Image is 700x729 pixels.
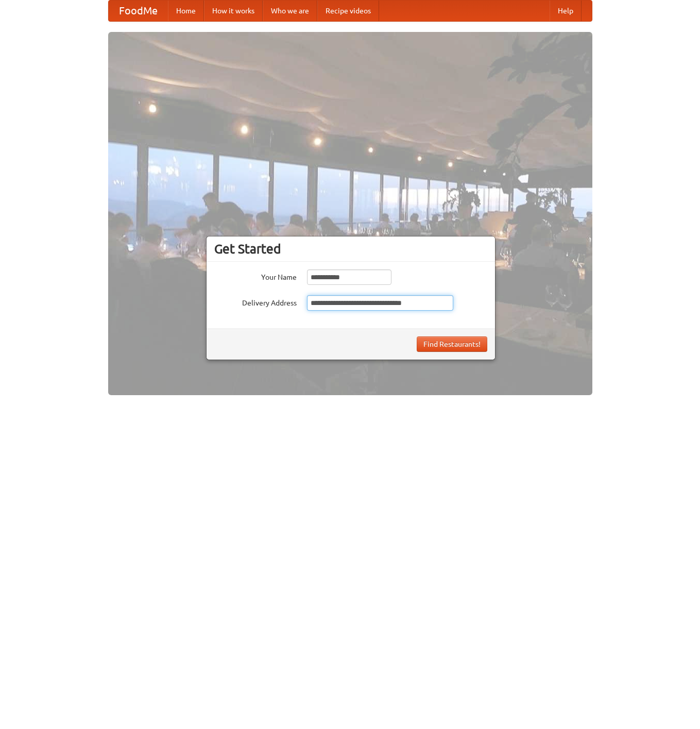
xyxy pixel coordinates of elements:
label: Your Name [214,269,297,282]
a: Home [168,1,204,21]
a: Help [550,1,582,21]
a: Recipe videos [317,1,379,21]
label: Delivery Address [214,295,297,308]
a: FoodMe [109,1,168,21]
button: Find Restaurants! [417,336,487,352]
a: How it works [204,1,263,21]
a: Who we are [263,1,317,21]
h3: Get Started [214,241,487,257]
